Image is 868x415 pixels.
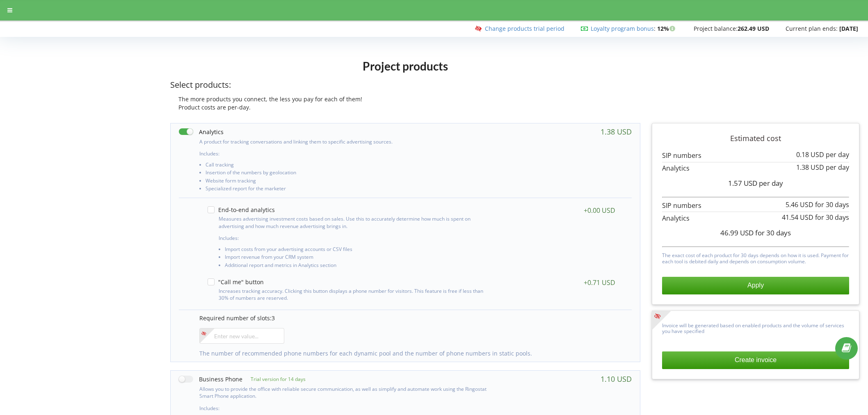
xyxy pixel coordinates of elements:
[662,214,849,223] p: Analytics
[662,201,849,210] p: SIP numbers
[199,328,284,344] input: Enter new value...
[601,128,632,136] div: 1.38 USD
[584,206,615,214] div: +0.00 USD
[662,164,849,173] p: Analytics
[199,138,496,145] p: A product for tracking conversations and linking them to specific advertising sources.
[206,170,496,178] li: Insertion of the numbers by geolocation
[662,251,849,265] p: The exact cost of each product for 30 days depends on how it is used. Payment for each tool is de...
[199,405,496,412] p: Includes:
[272,314,275,322] span: 3
[179,375,242,383] label: Business Phone
[796,150,824,159] span: 0.18 USD
[786,25,838,32] span: Current plan ends:
[199,314,624,322] p: Required number of slots:
[662,351,849,369] button: Create invoice
[206,162,496,170] li: Call tracking
[219,215,493,229] p: Measures advertising investment costs based on sales. Use this to accurately determine how much i...
[657,25,677,32] strong: 12%
[662,133,849,144] p: Estimated cost
[591,25,654,32] a: Loyalty program bonus
[206,186,496,194] li: Specialized report for the marketer
[662,151,849,160] p: SIP numbers
[728,178,757,188] span: 1.57 USD
[786,200,813,209] span: 5.46 USD
[782,213,813,222] span: 41.54 USD
[738,25,769,32] strong: 262.49 USD
[591,25,656,32] span: :
[225,246,493,254] li: Import costs from your advertising accounts or CSV files
[219,287,493,301] p: Increases tracking accuracy. Clicking this button displays a phone number for visitors. This feat...
[179,128,224,136] label: Analytics
[170,59,640,73] h1: Project products
[485,25,564,32] a: Change products trial period
[170,79,640,91] p: Select products:
[826,150,849,159] span: per day
[219,235,493,242] p: Includes:
[170,103,640,112] div: Product costs are per-day.
[815,200,849,209] span: for 30 days
[694,25,738,32] span: Project balance:
[206,178,496,186] li: Website form tracking
[759,178,783,188] span: per day
[662,277,849,294] button: Apply
[839,25,858,32] strong: [DATE]
[815,213,849,222] span: for 30 days
[662,321,849,335] p: Invoice will be generated based on enabled products and the volume of services you have specified
[225,262,493,270] li: Additional report and metrics in Analytics section
[584,278,615,287] div: +0.71 USD
[826,163,849,172] span: per day
[208,278,264,285] label: "Call me" button
[199,349,624,358] p: The number of recommended phone numbers for each dynamic pool and the number of phone numbers in ...
[720,228,754,237] span: 46.99 USD
[199,385,496,399] p: Allows you to provide the office with reliable secure communication, as well as simplify and auto...
[170,95,640,103] div: The more products you connect, the less you pay for each of them!
[199,150,496,157] p: Includes:
[796,163,824,172] span: 1.38 USD
[755,228,791,237] span: for 30 days
[242,376,306,383] p: Trial version for 14 days
[208,206,275,213] label: End-to-end analytics
[601,375,632,383] div: 1.10 USD
[225,254,493,262] li: Import revenue from your CRM system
